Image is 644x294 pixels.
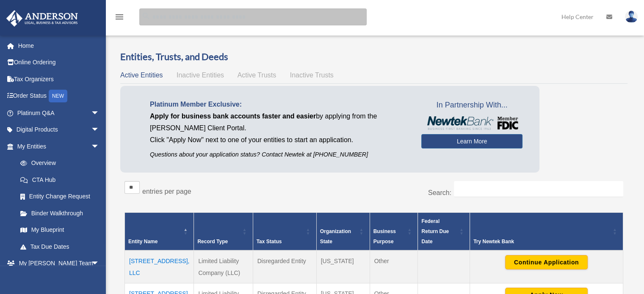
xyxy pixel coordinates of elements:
a: Platinum Q&Aarrow_drop_down [6,104,112,121]
span: Federal Return Due Date [421,218,449,245]
td: [US_STATE] [316,250,370,283]
div: NEW [49,90,67,102]
span: Inactive Entities [177,71,224,79]
i: menu [114,12,124,22]
a: Overview [12,155,104,172]
a: Binder Walkthrough [12,205,108,222]
span: Organization State [320,228,351,245]
span: arrow_drop_down [91,138,108,155]
span: arrow_drop_down [91,104,108,122]
span: Record Type [197,239,228,245]
a: Online Ordering [6,54,112,71]
th: Business Purpose: Activate to sort [370,212,418,250]
a: Tax Organizers [6,71,112,88]
td: Other [370,250,418,283]
span: Tax Status [257,239,282,245]
td: [STREET_ADDRESS], LLC [125,250,194,283]
th: Tax Status: Activate to sort [253,212,316,250]
a: My Entitiesarrow_drop_down [6,138,108,155]
label: Search: [428,189,451,196]
a: My [PERSON_NAME] Teamarrow_drop_down [6,255,112,272]
img: User Pic [625,11,638,23]
p: Click "Apply Now" next to one of your entities to start an application. [150,134,409,146]
span: In Partnership With... [421,99,522,112]
img: NewtekBankLogoSM.png [426,116,518,130]
th: Federal Return Due Date: Activate to sort [418,212,470,250]
a: Digital Productsarrow_drop_down [6,121,112,138]
a: Tax Due Dates [12,238,108,255]
div: Try Newtek Bank [473,236,610,247]
span: Inactive Trusts [290,71,334,79]
th: Organization State: Activate to sort [316,212,370,250]
span: Active Trusts [238,71,276,79]
img: Anderson Advisors Platinum Portal [4,10,80,27]
a: CTA Hub [12,171,108,188]
span: Apply for business bank accounts faster and easier [150,113,316,120]
a: menu [114,15,124,22]
label: entries per page [142,188,191,195]
p: Questions about your application status? Contact Newtek at [PHONE_NUMBER] [150,149,409,160]
span: arrow_drop_down [91,121,108,139]
th: Entity Name: Activate to invert sorting [125,212,194,250]
a: My Blueprint [12,222,108,239]
a: Entity Change Request [12,188,108,205]
a: Order StatusNEW [6,88,112,105]
button: Continue Application [505,255,588,269]
i: search [141,11,151,21]
th: Record Type: Activate to sort [194,212,253,250]
span: Business Purpose [373,228,396,245]
p: by applying from the [PERSON_NAME] Client Portal. [150,110,409,134]
td: Disregarded Entity [253,250,316,283]
a: Home [6,37,112,54]
p: Platinum Member Exclusive: [150,99,409,110]
a: Learn More [421,134,522,148]
span: arrow_drop_down [91,255,108,272]
h3: Entities, Trusts, and Deeds [120,50,627,63]
td: Limited Liability Company (LLC) [194,250,253,283]
th: Try Newtek Bank : Activate to sort [470,212,623,250]
span: Entity Name [128,239,158,245]
span: Active Entities [120,71,163,79]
